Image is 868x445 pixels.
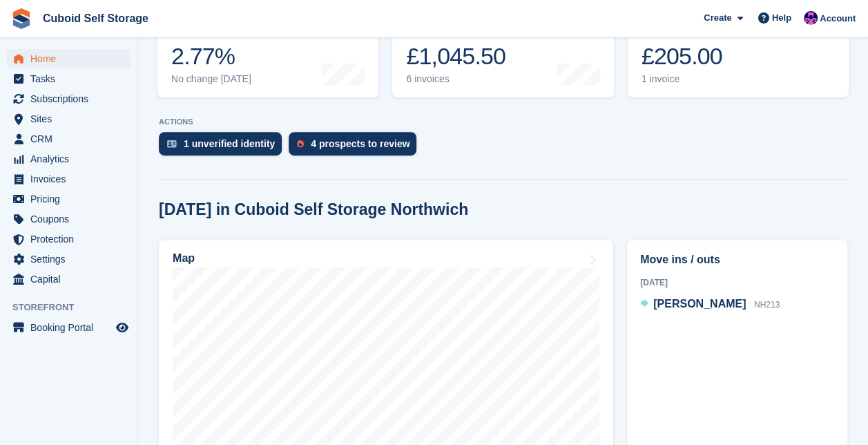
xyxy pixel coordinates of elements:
[30,189,113,209] span: Pricing
[640,252,834,268] h2: Move ins / outs
[7,209,131,229] a: menu
[37,7,154,30] a: Cuboid Self Storage
[7,49,131,68] a: menu
[754,300,780,310] span: NH213
[297,140,304,148] img: prospect-51fa495bee0391a8d652442698ab0144808aea92771e9ea1ae160a38d050c398.svg
[820,12,856,26] span: Account
[653,298,746,310] span: [PERSON_NAME]
[772,11,791,25] span: Help
[642,73,736,85] div: 1 invoice
[406,42,509,70] div: £1,045.50
[7,229,131,249] a: menu
[30,229,113,249] span: Protection
[7,149,131,169] a: menu
[7,318,131,337] a: menu
[7,129,131,149] a: menu
[7,249,131,269] a: menu
[640,296,780,314] a: [PERSON_NAME] NH213
[114,319,131,336] a: Preview store
[640,276,834,289] div: [DATE]
[159,132,289,162] a: 1 unverified identity
[171,73,251,85] div: No change [DATE]
[159,117,847,126] p: ACTIONS
[704,11,731,25] span: Create
[406,73,509,85] div: 6 invoices
[167,140,177,148] img: verify_identity-adf6edd0f0f0b5bbfe63781bf79b02c33cf7c696d77639b501bdc392416b5a36.svg
[7,89,131,108] a: menu
[311,138,409,149] div: 4 prospects to review
[628,10,849,97] a: Awaiting payment £205.00 1 invoice
[642,42,736,70] div: £205.00
[30,249,113,269] span: Settings
[30,269,113,289] span: Capital
[30,318,113,337] span: Booking Portal
[804,11,818,25] img: Gurpreet Dev
[289,132,423,162] a: 4 prospects to review
[184,138,275,149] div: 1 unverified identity
[7,69,131,88] a: menu
[30,69,113,88] span: Tasks
[12,301,137,314] span: Storefront
[11,8,32,29] img: stora-icon-8386f47178a22dfd0bd8f6a31ec36ba5ce8667c1dd55bd0f319d3a0aa187defe.svg
[7,189,131,209] a: menu
[30,149,113,169] span: Analytics
[7,169,131,189] a: menu
[159,200,468,219] h2: [DATE] in Cuboid Self Storage Northwich
[7,109,131,129] a: menu
[30,209,113,229] span: Coupons
[173,252,195,265] h2: Map
[7,269,131,289] a: menu
[30,129,113,149] span: CRM
[30,109,113,129] span: Sites
[157,10,378,97] a: Occupancy 2.77% No change [DATE]
[30,89,113,108] span: Subscriptions
[392,10,613,97] a: Month-to-date sales £1,045.50 6 invoices
[30,49,113,68] span: Home
[171,42,251,70] div: 2.77%
[30,169,113,189] span: Invoices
